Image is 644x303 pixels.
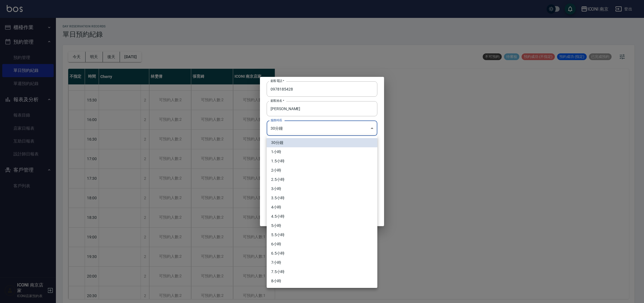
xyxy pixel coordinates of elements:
[267,138,377,147] li: 30分鐘
[267,221,377,230] li: 5小時
[267,276,377,286] li: 8小時
[267,249,377,258] li: 6.5小時
[267,175,377,184] li: 2.5小時
[267,193,377,203] li: 3.5小時
[267,166,377,175] li: 2小時
[267,240,377,249] li: 6小時
[267,147,377,157] li: 1小時
[267,212,377,221] li: 4.5小時
[267,203,377,212] li: 4小時
[267,157,377,166] li: 1.5小時
[267,230,377,240] li: 5.5小時
[267,184,377,193] li: 3小時
[267,258,377,267] li: 7小時
[267,267,377,276] li: 7.5小時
